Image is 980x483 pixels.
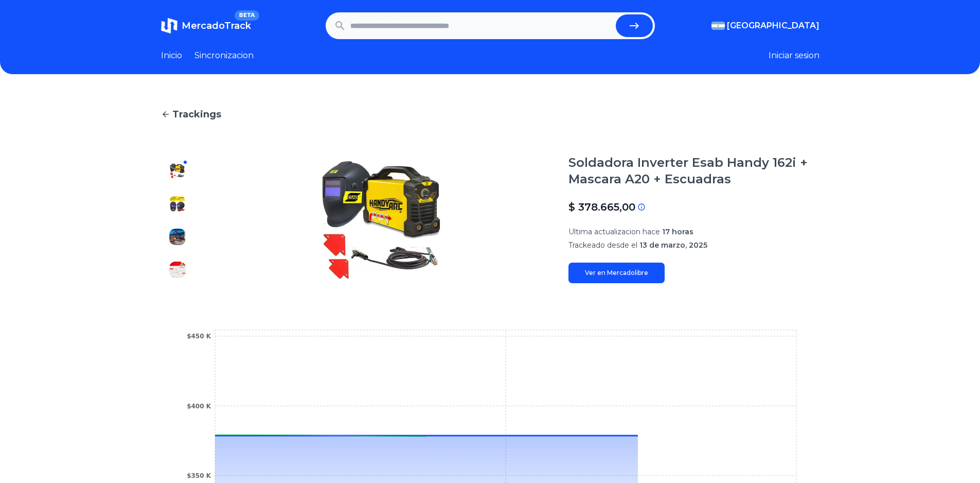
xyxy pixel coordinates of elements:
p: $ 378.665,00 [568,200,635,214]
img: Soldadora Inverter Esab Handy 162i + Mascara A20 + Escuadras [169,229,186,245]
img: Soldadora Inverter Esab Handy 162i + Mascara A20 + Escuadras [169,163,186,179]
span: 17 horas [662,227,693,236]
button: Iniciar sesion [769,49,819,62]
img: Soldadora Inverter Esab Handy 162i + Mascara A20 + Escuadras [169,262,186,278]
a: Sincronizacion [194,49,254,62]
img: Soldadora Inverter Esab Handy 162i + Mascara A20 + Escuadras [215,154,548,286]
span: Trackeado desde el [568,240,637,250]
span: BETA [235,10,259,21]
h1: Soldadora Inverter Esab Handy 162i + Mascara A20 + Escuadras [568,154,819,187]
span: [GEOGRAPHIC_DATA] [727,20,819,32]
img: Soldadora Inverter Esab Handy 162i + Mascara A20 + Escuadras [169,196,186,212]
span: Ultima actualizacion hace [568,227,660,236]
a: Trackings [161,107,819,122]
a: MercadoTrackBETA [161,18,251,34]
a: Inicio [161,49,182,62]
span: 13 de marzo, 2025 [639,240,707,250]
img: MercadoTrack [161,18,177,34]
button: [GEOGRAPHIC_DATA] [711,20,819,32]
tspan: $350 K [187,472,211,479]
span: Trackings [172,107,221,122]
a: Ver en Mercadolibre [568,263,665,283]
tspan: $450 K [187,333,211,340]
img: Argentina [711,22,725,30]
tspan: $400 K [187,403,211,410]
span: MercadoTrack [182,20,251,31]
